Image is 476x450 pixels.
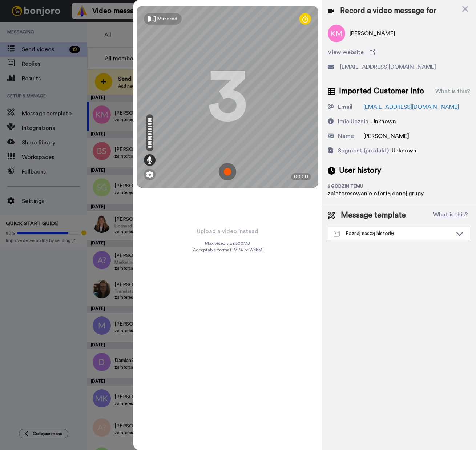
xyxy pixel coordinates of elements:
span: Message template [341,210,406,221]
span: Imported Customer Info [339,86,424,97]
div: Imie Ucznia [338,117,368,126]
span: Acceptable format: MP4 or WebM [193,247,262,253]
img: Message-temps.svg [334,231,340,237]
div: Email [338,103,352,111]
button: What is this? [431,210,470,221]
div: 3 [207,69,247,124]
div: Poznaj naszą historię [334,230,452,237]
div: Name [338,132,354,140]
span: View website [328,48,364,57]
span: Max video size: 500 MB [205,240,250,246]
img: ic_gear.svg [146,171,153,178]
div: What is this? [435,87,470,96]
span: User history [339,165,381,176]
div: Segment (produkt) [338,146,389,155]
button: Upload a video instead [195,227,261,236]
span: Unknown [392,148,416,154]
span: [PERSON_NAME] [363,133,409,139]
a: View website [328,48,470,57]
span: [EMAIL_ADDRESS][DOMAIN_NAME] [340,63,436,71]
div: 5 godzin temu [328,183,375,189]
div: 00:00 [291,173,311,180]
a: [EMAIL_ADDRESS][DOMAIN_NAME] [363,104,459,110]
span: Unknown [371,119,396,124]
div: zainteresowanie ofertą danej grupy [328,189,424,198]
img: ic_record_start.svg [219,163,236,180]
